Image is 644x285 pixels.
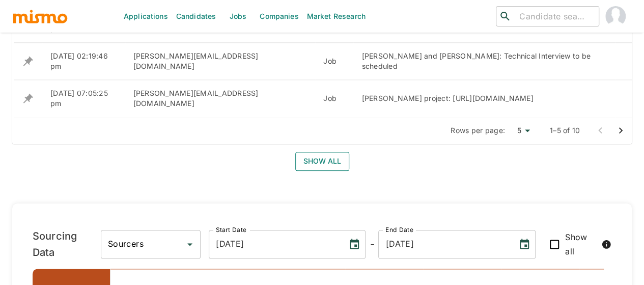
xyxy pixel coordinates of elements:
[610,120,631,141] button: Go to next page
[370,236,374,252] h6: -
[42,80,125,117] td: [DATE] 07:05:25 pm
[565,230,598,258] span: Show all
[125,43,316,80] td: [PERSON_NAME][EMAIL_ADDRESS][DOMAIN_NAME]
[515,9,595,23] input: Candidate search
[209,230,340,258] input: MM/DD/YYYY
[514,234,535,254] button: Choose date, selected date is Sep 3, 2025
[361,93,607,103] div: [PERSON_NAME] project: [URL][DOMAIN_NAME]
[12,9,68,24] img: logo
[385,225,413,234] label: End Date
[315,43,353,80] td: Job
[361,51,607,71] div: [PERSON_NAME] and [PERSON_NAME]: Technical Interview to be scheduled
[125,80,316,117] td: [PERSON_NAME][EMAIL_ADDRESS][DOMAIN_NAME]
[315,80,353,117] td: Job
[183,237,197,251] button: Open
[601,239,611,249] svg: When checked, all metrics, including those with zero values, will be displayed.
[295,152,349,171] button: Show all
[550,125,580,136] p: 1–5 of 10
[378,230,510,258] input: MM/DD/YYYY
[451,125,505,136] p: Rows per page:
[33,228,101,261] h6: Sourcing Data
[344,234,365,254] button: Choose date, selected date is Aug 28, 2025
[509,123,534,138] div: 5
[42,43,125,80] td: [DATE] 02:19:46 pm
[216,225,246,234] label: Start Date
[605,6,626,27] img: Maia Reyes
